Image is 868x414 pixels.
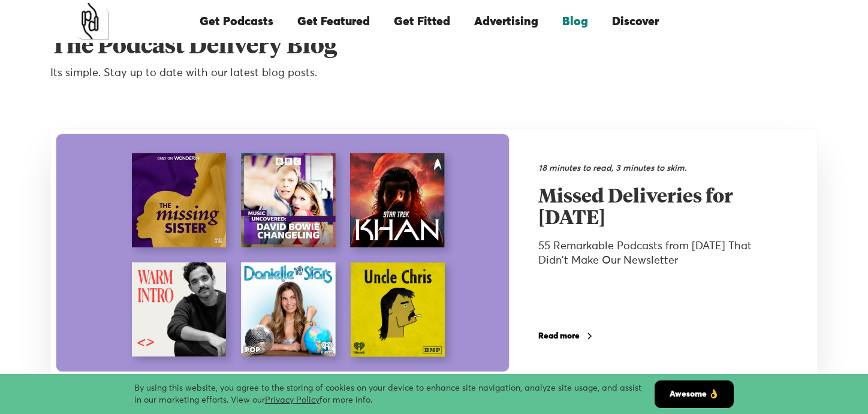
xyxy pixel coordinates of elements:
[655,380,734,408] a: Awesome 👌
[462,1,550,42] a: Advertising
[56,134,812,372] a: 18 minutes to read, 3 minutes to skim.Missed Deliveries for [DATE]55 Remarkable Podcasts from [DA...
[188,1,285,42] a: Get Podcasts
[382,1,462,42] a: Get Fitted
[600,1,671,42] a: Discover
[285,1,382,42] a: Get Featured
[538,239,783,268] div: 55 Remarkable Podcasts from [DATE] That Didn't Make Our Newsletter
[265,396,320,404] a: Privacy Policy
[50,34,511,60] h1: The Podcast Delivery Blog
[134,382,655,406] div: By using this website, you agree to the storing of cookies on your device to enhance site navigat...
[550,1,600,42] a: Blog
[538,186,783,229] h2: Missed Deliveries for [DATE]
[538,332,580,340] div: Read more
[72,3,109,40] a: home
[50,66,511,80] p: Its simple. Stay up to date with our latest blog posts.
[538,162,687,174] div: 18 minutes to read, 3 minutes to skim.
